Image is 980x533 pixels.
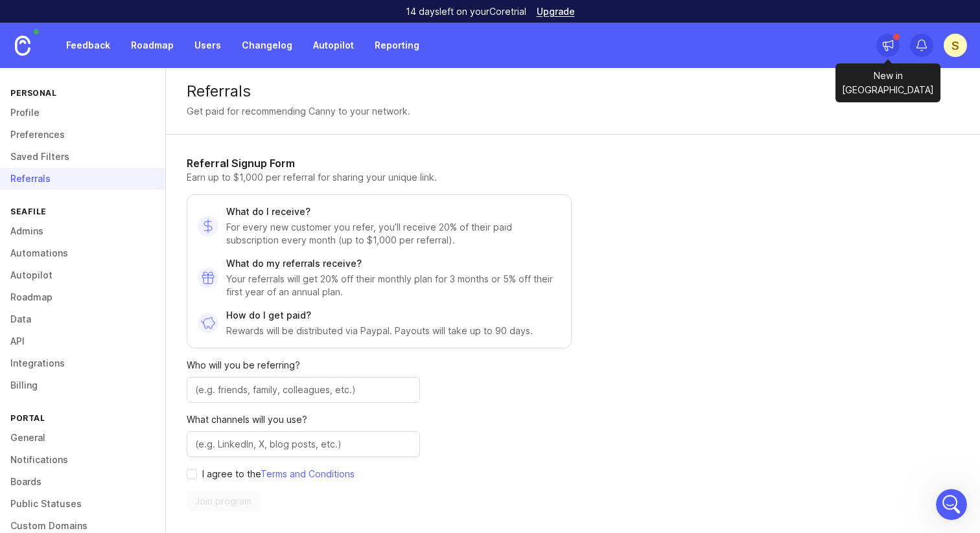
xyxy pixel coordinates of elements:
[15,36,30,56] img: Canny Home
[187,84,959,99] div: Referrals
[187,469,197,479] input: agree to terms
[367,34,427,57] a: Reporting
[226,205,561,218] p: What do I receive?
[936,489,967,520] iframe: Intercom live chat
[537,7,575,16] a: Upgrade
[195,437,412,451] input: (e.g. LinkedIn, X, blog posts, etc.)
[226,257,561,270] p: What do my referrals receive?
[187,34,229,57] a: Users
[58,34,118,57] a: Feedback
[261,468,355,479] a: Terms and Conditions
[226,324,533,337] p: Rewards will be distributed via Paypal. Payouts will take up to 90 days.
[835,63,940,102] div: New in [GEOGRAPHIC_DATA]
[305,34,362,57] a: Autopilot
[226,309,533,322] p: How do I get paid?
[944,34,967,57] button: S
[226,273,561,299] p: Your referrals will get 20% off their monthly plan for 3 months or 5% off their first year of an ...
[234,34,300,57] a: Changelog
[123,34,181,57] a: Roadmap
[187,104,410,119] div: Get paid for recommending Canny to your network.
[187,155,572,171] h1: Referral Signup Form
[226,221,561,247] p: For every new customer you refer, you’ll receive 20% of their paid subscription every month (up t...
[202,468,355,481] p: I agree to the
[195,383,412,397] input: (e.g. friends, family, colleagues, etc.)
[187,171,572,184] p: Earn up to $1,000 per referral for sharing your unique link.
[187,413,420,426] p: What channels will you use?
[406,5,526,18] p: 14 days left on your Core trial
[187,359,420,372] p: Who will you be referring?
